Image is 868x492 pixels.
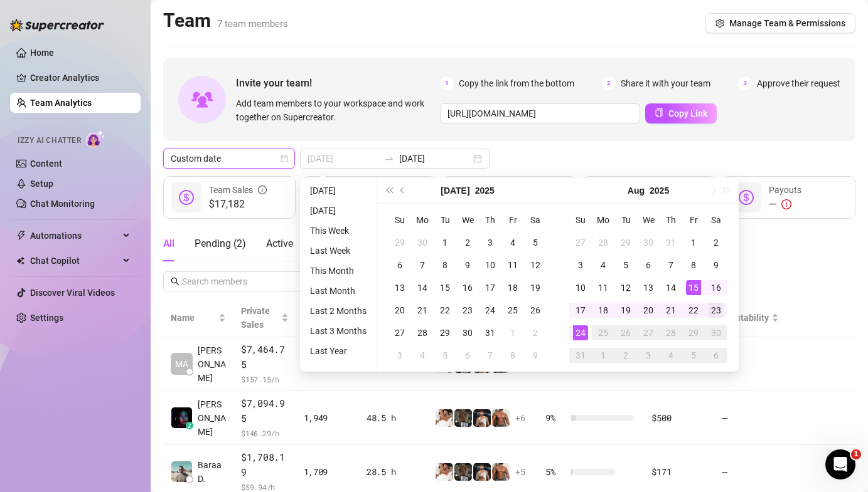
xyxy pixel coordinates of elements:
[596,303,611,318] div: 18
[415,348,430,363] div: 4
[573,325,588,340] div: 24
[175,357,188,371] span: MA
[573,303,588,318] div: 17
[686,348,701,363] div: 5
[241,427,289,439] span: $ 146.29 /h
[682,276,705,299] td: 2025-08-15
[186,422,193,429] div: z
[163,299,233,337] th: Name
[524,322,547,344] td: 2025-08-02
[236,97,435,124] span: Add team members to your workspace and work together on Supercreator.
[479,209,501,231] th: Th
[614,276,637,299] td: 2025-08-12
[825,449,855,479] iframe: Intercom live chat
[434,344,456,367] td: 2025-08-05
[637,344,660,367] td: 2025-09-03
[641,348,656,363] div: 3
[436,463,453,481] img: Jake
[651,465,705,479] div: $171
[637,276,660,299] td: 2025-08-13
[305,203,372,218] li: [DATE]
[241,342,289,372] span: $7,464.75
[682,231,705,254] td: 2025-08-01
[392,280,407,295] div: 13
[614,209,637,231] th: Tu
[663,303,678,318] div: 21
[479,254,501,276] td: 2025-07-10
[569,231,592,254] td: 2025-07-27
[163,9,288,33] h2: Team
[618,258,633,273] div: 5
[30,48,54,58] a: Home
[524,209,547,231] th: Sa
[524,231,547,254] td: 2025-07-05
[592,276,614,299] td: 2025-08-11
[305,303,372,318] li: Last 2 Months
[524,276,547,299] td: 2025-07-19
[614,344,637,367] td: 2025-09-02
[198,343,226,385] span: [PERSON_NAME]
[30,288,115,298] a: Discover Viral Videos
[592,231,614,254] td: 2025-07-28
[515,411,525,425] span: + 6
[415,303,430,318] div: 21
[483,303,498,318] div: 24
[641,235,656,250] div: 30
[709,325,724,340] div: 30
[660,276,682,299] td: 2025-08-14
[592,254,614,276] td: 2025-08-04
[505,235,520,250] div: 4
[651,411,705,425] div: $500
[618,303,633,318] div: 19
[241,450,289,479] span: $1,708.19
[686,303,701,318] div: 22
[382,178,396,203] button: Last year (Control + left)
[686,325,701,340] div: 29
[686,258,701,273] div: 8
[739,190,754,205] span: dollar-circle
[305,323,372,338] li: Last 3 Months
[460,235,475,250] div: 2
[501,254,524,276] td: 2025-07-11
[456,276,479,299] td: 2025-07-16
[569,322,592,344] td: 2025-08-24
[460,325,475,340] div: 30
[305,263,372,278] li: This Month
[705,276,727,299] td: 2025-08-16
[367,411,420,425] div: 48.5 h
[641,258,656,273] div: 6
[437,325,453,340] div: 29
[505,325,520,340] div: 1
[505,258,520,273] div: 11
[483,348,498,363] div: 7
[436,409,453,427] img: Jake
[596,325,611,340] div: 25
[602,76,616,90] span: 2
[618,235,633,250] div: 29
[434,299,456,322] td: 2025-07-22
[483,235,498,250] div: 3
[682,209,705,231] th: Fr
[592,299,614,322] td: 2025-08-18
[236,75,440,91] span: Invite your team!
[411,344,434,367] td: 2025-08-04
[30,179,53,189] a: Setup
[614,322,637,344] td: 2025-08-26
[663,258,678,273] div: 7
[388,322,411,344] td: 2025-07-27
[30,199,95,209] a: Chat Monitoring
[709,235,724,250] div: 2
[388,344,411,367] td: 2025-08-03
[241,306,270,330] span: Private Sales
[573,258,588,273] div: 3
[415,280,430,295] div: 14
[592,344,614,367] td: 2025-09-01
[163,236,174,251] div: All
[415,235,430,250] div: 30
[171,149,287,168] span: Custom date
[492,463,510,481] img: David
[388,254,411,276] td: 2025-07-06
[217,18,288,29] span: 7 team members
[489,176,565,204] div: Est. Hours Worked
[305,183,372,198] li: [DATE]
